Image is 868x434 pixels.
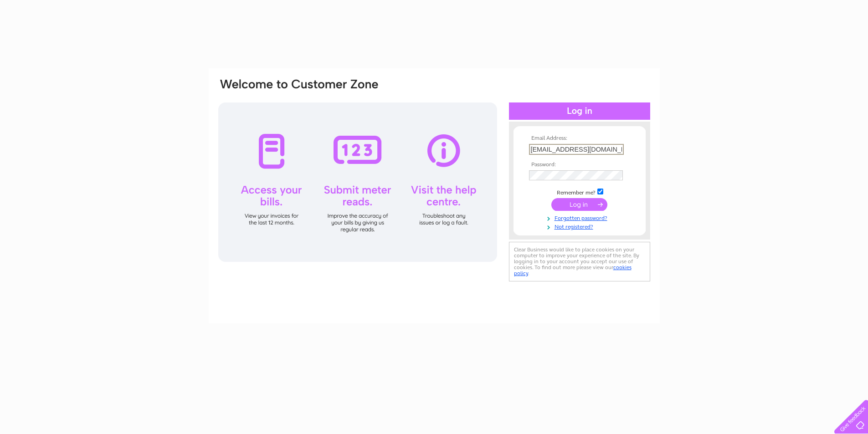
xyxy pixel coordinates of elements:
th: Email Address: [527,135,632,142]
div: Clear Business would like to place cookies on your computer to improve your experience of the sit... [509,242,650,281]
td: Remember me? [527,187,632,196]
input: Submit [551,198,607,211]
a: cookies policy [514,264,632,276]
th: Password: [527,162,632,168]
a: Not registered? [529,222,632,230]
a: Forgotten password? [529,213,632,222]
